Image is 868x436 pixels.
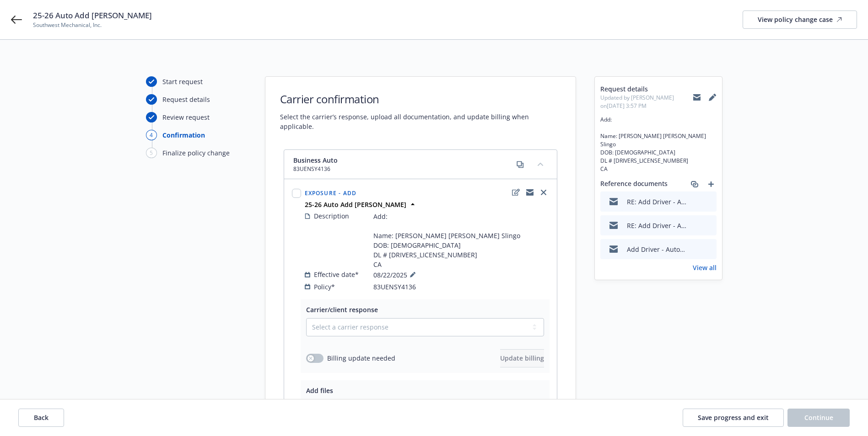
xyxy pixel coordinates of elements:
strong: 25-26 Auto Add [PERSON_NAME] [305,200,406,209]
div: Add Driver - Auto Policy #83UENSY4136 - Southwest Mechanical, Inc. [627,245,686,254]
span: Add files [306,386,333,395]
span: Add: Name: [PERSON_NAME] [PERSON_NAME] Slingo DOB: [DEMOGRAPHIC_DATA] DL # [DRIVERS_LICENSE_NUMBE... [600,116,717,173]
span: Updated by [PERSON_NAME] on [DATE] 3:57 PM [600,94,693,110]
div: View policy change case [758,11,842,28]
button: Back [18,409,64,427]
button: download file [690,197,697,207]
button: collapse content [533,157,548,171]
span: Select the carrier’s response, upload all documentation, and update billing when applicable. [280,112,561,131]
div: RE: Add Driver - Auto Policy #83UENSY4136 - Southwest Mechanical, Inc. [627,197,686,207]
div: Business Auto83UENSY4136copycollapse content [284,150,557,179]
a: associate [689,179,700,190]
span: Description [314,211,349,221]
span: 83UENSY4136 [293,165,338,173]
a: add [706,179,717,190]
span: Policy* [314,282,335,292]
button: preview file [705,221,713,230]
span: Exposure - Add [305,189,357,197]
button: Update billing [500,349,544,367]
span: Southwest Mechanical, Inc. [33,21,152,29]
span: Add: Name: [PERSON_NAME] [PERSON_NAME] Slingo DOB: [DEMOGRAPHIC_DATA] DL # [DRIVERS_LICENSE_NUMBE... [373,212,520,269]
a: edit [511,187,522,198]
span: 25-26 Auto Add [PERSON_NAME] [33,10,152,21]
span: Back [34,413,49,422]
button: preview file [705,245,713,254]
button: download file [690,245,697,254]
a: close [538,187,549,198]
a: copy [515,159,526,170]
a: View all [693,263,717,272]
span: Request details [600,84,693,94]
a: View policy change case [743,11,857,29]
div: 4 [146,130,157,140]
span: Continue [804,413,833,422]
div: RE: Add Driver - Auto Policy #83UENSY4136 - Southwest Mechanical, Inc. [627,221,686,230]
span: 08/22/2025 [373,269,418,280]
button: Continue [787,409,850,427]
span: Carrier/client response [306,305,378,314]
a: copyLogging [524,187,535,198]
span: 83UENSY4136 [373,282,416,292]
span: Business Auto [293,155,338,165]
button: download file [690,221,697,230]
button: Save progress and exit [683,409,784,427]
div: Finalize policy change [162,148,230,158]
div: Review request [162,112,210,122]
div: Start request [162,77,203,86]
span: Reference documents [600,179,668,190]
h1: Carrier confirmation [280,91,561,106]
div: Confirmation [162,130,205,140]
button: preview file [705,197,713,207]
span: Update billing [500,354,544,362]
div: Request details [162,95,210,104]
div: 5 [146,148,157,158]
span: Save progress and exit [698,413,769,422]
span: Effective date* [314,270,359,279]
span: Billing update needed [327,353,395,363]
